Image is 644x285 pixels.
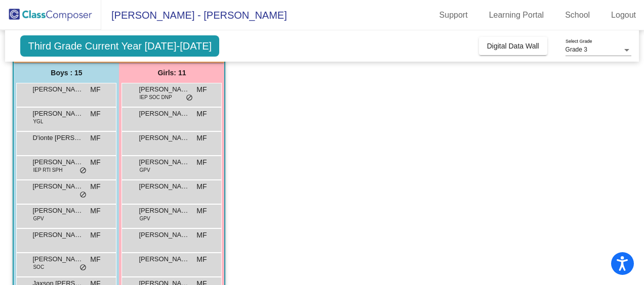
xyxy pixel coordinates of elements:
[139,166,150,174] span: GPV
[196,206,207,216] span: MF
[139,181,189,192] span: [PERSON_NAME]
[479,37,547,55] button: Digital Data Wall
[33,215,44,222] span: GPV
[196,254,207,265] span: MF
[139,133,189,143] span: [PERSON_NAME]
[90,254,100,265] span: MF
[566,46,587,53] span: Grade 3
[90,181,100,192] span: MF
[90,109,100,119] span: MF
[32,133,83,143] span: D'ionte [PERSON_NAME]
[90,133,100,144] span: MF
[139,93,172,101] span: IEP SOC DNP
[139,157,189,167] span: [PERSON_NAME] Massig
[139,215,150,222] span: GPV
[139,206,189,216] span: [PERSON_NAME]
[139,84,189,94] span: [PERSON_NAME]
[196,133,207,144] span: MF
[101,7,287,23] span: [PERSON_NAME] - [PERSON_NAME]
[32,181,83,192] span: [PERSON_NAME]
[32,84,83,94] span: [PERSON_NAME]
[431,7,476,23] a: Support
[32,254,83,264] span: [PERSON_NAME]
[33,118,43,125] span: YGL
[557,7,598,23] a: School
[32,109,83,119] span: [PERSON_NAME]
[139,254,189,264] span: [PERSON_NAME]
[196,181,207,192] span: MF
[32,230,83,240] span: [PERSON_NAME]
[90,157,100,168] span: MF
[79,167,87,175] span: do_not_disturb_alt
[90,84,100,95] span: MF
[196,230,207,241] span: MF
[487,42,539,50] span: Digital Data Wall
[32,206,83,216] span: [PERSON_NAME]
[139,230,189,240] span: [PERSON_NAME]
[196,109,207,119] span: MF
[481,7,552,23] a: Learning Portal
[139,109,189,119] span: [PERSON_NAME]
[79,264,87,272] span: do_not_disturb_alt
[196,157,207,168] span: MF
[79,191,87,199] span: do_not_disturb_alt
[14,63,119,83] div: Boys : 15
[20,35,219,57] span: Third Grade Current Year [DATE]-[DATE]
[119,63,224,83] div: Girls: 11
[33,166,62,174] span: IEP RTI SPH
[603,7,644,23] a: Logout
[186,94,193,102] span: do_not_disturb_alt
[33,263,44,271] span: SOC
[196,84,207,95] span: MF
[90,206,100,216] span: MF
[32,157,83,167] span: [PERSON_NAME]
[90,230,100,241] span: MF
